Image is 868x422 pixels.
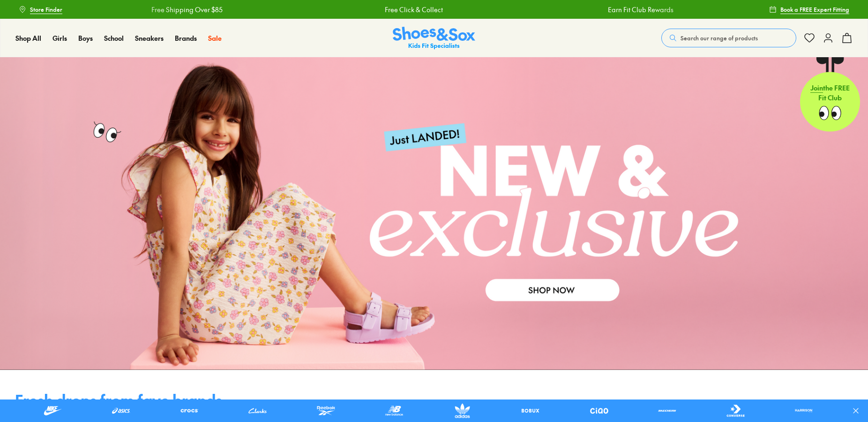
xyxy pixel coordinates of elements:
[800,75,860,110] p: the FREE Fit Club
[769,1,849,18] a: Book a FREE Expert Fitting
[30,5,62,14] span: Store Finder
[605,5,671,15] a: Earn Fit Club Rewards
[15,33,41,43] a: Shop All
[78,33,93,43] span: Boys
[52,33,67,43] a: Girls
[208,33,222,43] span: Sale
[382,5,440,15] a: Free Click & Collect
[175,33,197,43] a: Brands
[135,33,164,43] a: Sneakers
[393,27,475,50] img: SNS_Logo_Responsive.svg
[104,33,124,43] span: School
[104,33,124,43] a: School
[681,34,758,42] span: Search our range of products
[149,5,220,15] a: Free Shipping Over $85
[19,1,62,18] a: Store Finder
[135,33,164,43] span: Sneakers
[175,33,197,43] span: Brands
[52,33,67,43] span: Girls
[800,57,860,132] a: Jointhe FREE Fit Club
[393,27,475,50] a: Shoes & Sox
[810,83,823,92] span: Join
[208,33,222,43] a: Sale
[15,33,41,43] span: Shop All
[78,33,93,43] a: Boys
[780,5,849,14] span: Book a FREE Expert Fitting
[661,29,796,47] button: Search our range of products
